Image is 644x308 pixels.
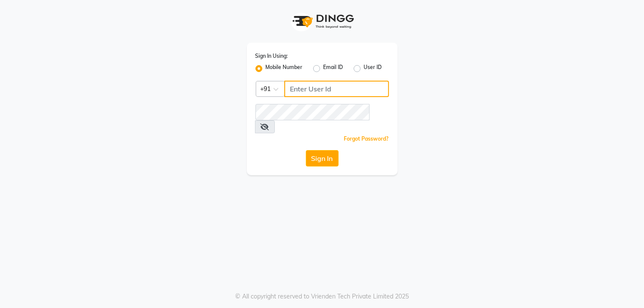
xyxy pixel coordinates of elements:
[284,81,389,97] input: Username
[288,9,357,34] img: logo1.svg
[324,63,343,74] label: Email ID
[364,63,382,74] label: User ID
[306,150,339,167] button: Sign In
[255,52,288,60] label: Sign In Using:
[255,104,370,120] input: Username
[344,135,389,142] a: Forgot Password?
[266,63,303,74] label: Mobile Number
